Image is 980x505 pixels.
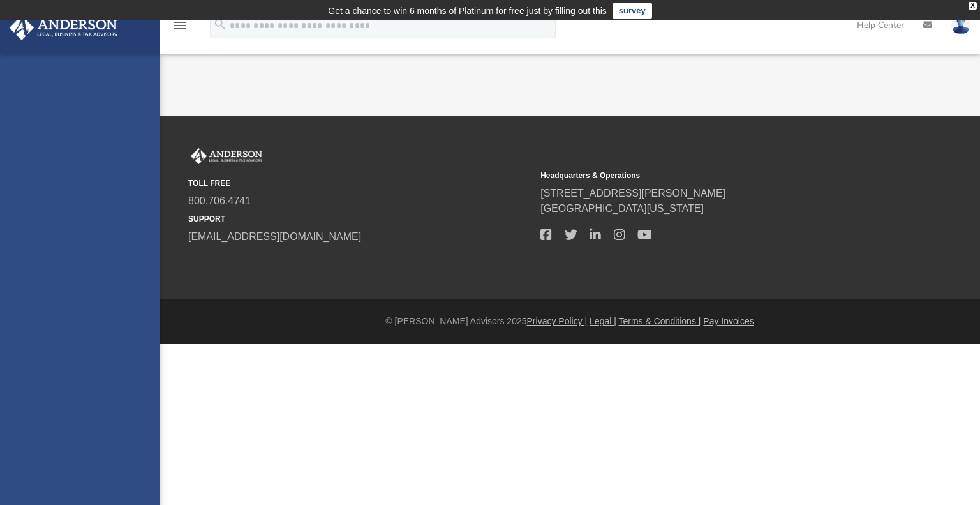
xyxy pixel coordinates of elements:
img: User Pic [951,16,970,34]
a: [GEOGRAPHIC_DATA][US_STATE] [540,203,704,214]
div: Get a chance to win 6 months of Platinum for free just by filling out this [328,3,607,19]
a: menu [172,24,188,33]
i: menu [172,18,188,33]
img: Anderson Advisors Platinum Portal [188,148,265,165]
img: Anderson Advisors Platinum Portal [6,15,121,40]
i: search [213,17,227,31]
div: close [969,2,977,10]
small: SUPPORT [188,213,531,225]
a: [STREET_ADDRESS][PERSON_NAME] [540,188,725,199]
div: © [PERSON_NAME] Advisors 2025 [160,315,980,328]
a: Legal | [590,316,616,326]
a: Terms & Conditions | [619,316,701,326]
a: 800.706.4741 [188,195,251,206]
a: Pay Invoices [703,316,754,326]
a: [EMAIL_ADDRESS][DOMAIN_NAME] [188,231,361,242]
small: TOLL FREE [188,177,531,189]
a: Privacy Policy | [527,316,588,326]
a: survey [612,3,652,19]
small: Headquarters & Operations [540,170,884,181]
